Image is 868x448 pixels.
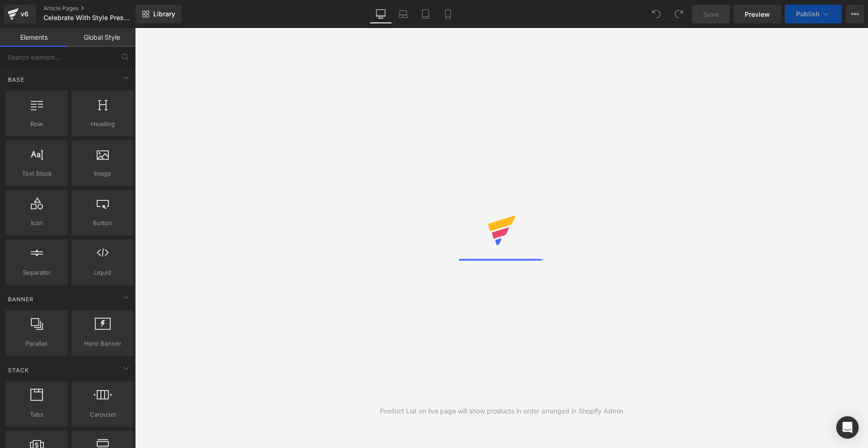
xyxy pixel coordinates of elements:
button: More [846,5,864,23]
span: Publish [796,10,819,18]
button: Redo [669,5,688,23]
span: Base [7,75,25,84]
span: Hero Banner [74,339,131,348]
span: Separator [8,268,65,277]
div: Product List on live page will show products in order arranged in Shopify Admin [380,406,623,416]
button: Undo [647,5,666,23]
span: Image [74,169,131,178]
a: Global Style [68,28,135,47]
span: Button [74,218,131,228]
a: Desktop [370,5,392,23]
span: Celebrate With Style Presentation Box - Showcase [43,14,133,21]
span: Tabs [8,410,65,420]
a: Preview [733,5,781,23]
span: Save [703,9,719,19]
span: Liquid [74,268,131,277]
span: Row [8,119,65,129]
span: Text Block [8,169,65,178]
div: Open Intercom Messenger [836,416,859,439]
a: Article Pages [43,5,151,12]
span: Library [153,10,175,18]
span: Carousel [74,410,131,420]
button: Publish [785,5,842,23]
div: v6 [19,8,30,20]
a: Laptop [392,5,414,23]
span: Icon [8,218,65,228]
span: Parallax [8,339,65,348]
span: Heading [74,119,131,129]
a: New Library [135,5,182,23]
span: Stack [7,366,30,375]
span: Banner [7,295,35,304]
span: Preview [745,9,770,19]
a: Tablet [414,5,437,23]
a: Mobile [437,5,459,23]
a: v6 [4,5,36,23]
